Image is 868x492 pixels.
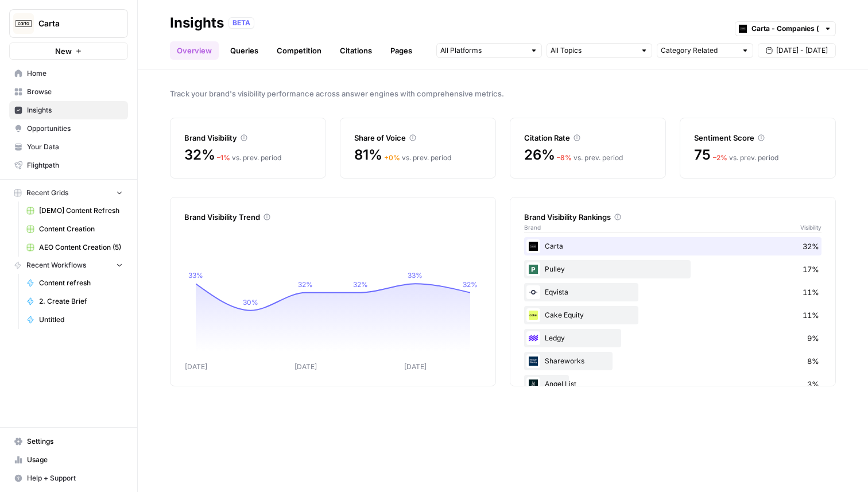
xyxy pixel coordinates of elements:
[217,153,230,162] span: – 1 %
[524,329,821,347] div: Ledgy
[354,132,482,144] div: Share of Voice
[184,146,215,164] span: 32%
[39,224,123,234] span: Content Creation
[223,41,265,60] a: Queries
[661,45,737,56] input: Category Related
[185,362,207,371] tspan: [DATE]
[557,153,623,163] div: vs. prev. period
[39,242,123,253] span: AEO Content Creation (5)
[13,13,34,34] img: Carta Logo
[55,45,72,57] span: New
[27,142,123,152] span: Your Data
[694,132,821,144] div: Sentiment Score
[9,42,128,60] button: New
[526,262,540,276] img: u02qnnqpa7ceiw6p01io3how8agt
[9,138,128,156] a: Your Data
[217,153,281,163] div: vs. prev. period
[524,283,821,301] div: Eqvista
[713,153,778,163] div: vs. prev. period
[39,206,123,216] span: [DEMO] Content Refresh
[27,455,123,465] span: Usage
[524,146,555,164] span: 26%
[270,41,328,60] a: Competition
[9,119,128,138] a: Opportunities
[807,332,819,344] span: 9%
[39,315,123,325] span: Untitled
[353,280,368,289] tspan: 32%
[526,377,540,391] img: 3j4eyfwabgqhe0my3byjh9gp8r3o
[713,153,727,162] span: – 2 %
[803,241,819,252] span: 32%
[298,280,313,289] tspan: 32%
[170,88,836,99] span: Track your brand's visibility performance across answer engines with comprehensive metrics.
[9,9,128,38] button: Workspace: Carta
[228,17,254,29] div: BETA
[170,14,224,32] div: Insights
[524,237,821,255] div: Carta
[383,41,419,60] a: Pages
[800,223,821,232] span: Visibility
[27,68,123,79] span: Home
[188,271,203,280] tspan: 33%
[184,132,312,144] div: Brand Visibility
[694,146,711,164] span: 75
[524,211,821,223] div: Brand Visibility Rankings
[184,211,482,223] div: Brand Visibility Trend
[524,223,541,232] span: Brand
[463,280,478,289] tspan: 32%
[9,83,128,101] a: Browse
[526,354,540,368] img: co3w649im0m6efu8dv1ax78du890
[9,432,128,451] a: Settings
[408,271,423,280] tspan: 33%
[9,184,128,202] button: Recent Grids
[751,23,819,34] input: Carta - Companies (cap table)
[524,260,821,278] div: Pulley
[333,41,379,60] a: Citations
[807,378,819,390] span: 3%
[21,202,128,220] a: [DEMO] Content Refresh
[807,355,819,367] span: 8%
[27,87,123,97] span: Browse
[21,311,128,329] a: Untitled
[294,362,317,371] tspan: [DATE]
[440,45,525,56] input: All Platforms
[404,362,427,371] tspan: [DATE]
[27,473,123,483] span: Help + Support
[27,123,123,134] span: Opportunities
[27,105,123,115] span: Insights
[526,331,540,345] img: 4pynuglrc3sixi0so0f0dcx4ule5
[170,41,219,60] a: Overview
[9,257,128,274] button: Recent Workflows
[26,188,68,198] span: Recent Grids
[21,220,128,238] a: Content Creation
[524,375,821,393] div: Angel List
[526,285,540,299] img: ojwm89iittpj2j2x5tgvhrn984bb
[524,132,652,144] div: Citation Rate
[27,436,123,447] span: Settings
[9,101,128,119] a: Insights
[803,264,819,275] span: 17%
[243,298,258,307] tspan: 30%
[776,45,828,56] span: [DATE] - [DATE]
[803,309,819,321] span: 11%
[26,260,86,270] span: Recent Workflows
[39,296,123,307] span: 2. Create Brief
[21,274,128,292] a: Content refresh
[524,352,821,370] div: Shareworks
[803,286,819,298] span: 11%
[21,292,128,311] a: 2. Create Brief
[9,156,128,175] a: Flightpath
[524,306,821,324] div: Cake Equity
[9,64,128,83] a: Home
[27,160,123,171] span: Flightpath
[384,153,400,162] span: + 0 %
[38,18,108,29] span: Carta
[21,238,128,257] a: AEO Content Creation (5)
[758,43,836,58] button: [DATE] - [DATE]
[526,239,540,253] img: c35yeiwf0qjehltklbh57st2xhbo
[526,308,540,322] img: fe4fikqdqe1bafe3px4l1blbafc7
[9,451,128,469] a: Usage
[9,469,128,487] button: Help + Support
[354,146,382,164] span: 81%
[384,153,451,163] div: vs. prev. period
